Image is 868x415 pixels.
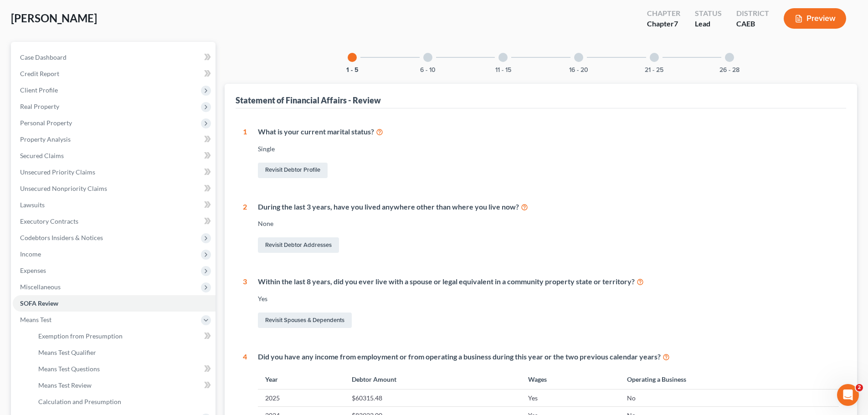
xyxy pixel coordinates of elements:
span: Lawsuits [20,201,45,209]
button: 6 - 10 [420,67,436,73]
button: 16 - 20 [569,67,588,73]
span: 2 [856,384,863,391]
th: Debtor Amount [344,369,520,389]
th: Wages [521,369,620,389]
div: CAEB [736,19,769,29]
div: Did you have any income from employment or from operating a business during this year or the two ... [258,352,839,362]
iframe: Intercom live chat [837,384,859,406]
a: Credit Report [13,66,216,82]
span: Means Test Questions [38,365,100,373]
span: Means Test Review [38,381,92,389]
div: None [258,219,839,228]
a: Property Analysis [13,131,216,148]
a: Calculation and Presumption [31,394,216,410]
span: Executory Contracts [20,217,78,225]
a: Means Test Qualifier [31,344,216,361]
span: Miscellaneous [20,283,61,291]
span: 7 [674,19,678,28]
a: Means Test Questions [31,361,216,377]
td: Yes [521,389,620,407]
button: 1 - 5 [346,67,359,73]
div: 1 [243,127,247,180]
span: Real Property [20,102,59,110]
span: Credit Report [20,70,59,77]
div: Status [695,8,722,19]
span: SOFA Review [20,299,58,307]
div: 3 [243,277,247,330]
a: Exemption from Presumption [31,328,216,344]
button: 26 - 28 [719,67,740,73]
div: District [736,8,769,19]
button: 21 - 25 [645,67,663,73]
a: Executory Contracts [13,213,216,230]
a: SOFA Review [13,295,216,312]
button: Preview [784,8,846,29]
span: Secured Claims [20,152,64,159]
span: Unsecured Priority Claims [20,168,95,176]
div: Chapter [647,8,680,19]
span: Client Profile [20,86,58,94]
th: Operating a Business [620,369,839,389]
div: During the last 3 years, have you lived anywhere other than where you live now? [258,202,839,212]
a: Unsecured Priority Claims [13,164,216,180]
td: $60315.48 [344,389,520,407]
th: Year [258,369,344,389]
span: Income [20,250,41,258]
a: Lawsuits [13,197,216,213]
a: Secured Claims [13,148,216,164]
button: 11 - 15 [495,67,511,73]
span: Means Test Qualifier [38,348,96,356]
span: Expenses [20,266,46,274]
div: Statement of Financial Affairs - Review [236,95,381,106]
div: Lead [695,19,722,29]
div: Yes [258,294,839,303]
td: No [620,389,839,407]
span: Codebtors Insiders & Notices [20,234,103,241]
span: Property Analysis [20,135,71,143]
span: Calculation and Presumption [38,398,121,405]
span: Exemption from Presumption [38,332,123,340]
div: What is your current marital status? [258,127,839,137]
a: Unsecured Nonpriority Claims [13,180,216,197]
a: Revisit Debtor Addresses [258,237,339,253]
div: Single [258,144,839,154]
a: Revisit Debtor Profile [258,163,328,178]
span: [PERSON_NAME] [11,11,97,25]
a: Revisit Spouses & Dependents [258,313,352,328]
span: Case Dashboard [20,53,67,61]
span: Personal Property [20,119,72,127]
span: Unsecured Nonpriority Claims [20,184,107,192]
div: 2 [243,202,247,255]
td: 2025 [258,389,344,407]
a: Case Dashboard [13,49,216,66]
a: Means Test Review [31,377,216,394]
span: Means Test [20,316,51,323]
div: Within the last 8 years, did you ever live with a spouse or legal equivalent in a community prope... [258,277,839,287]
div: Chapter [647,19,680,29]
